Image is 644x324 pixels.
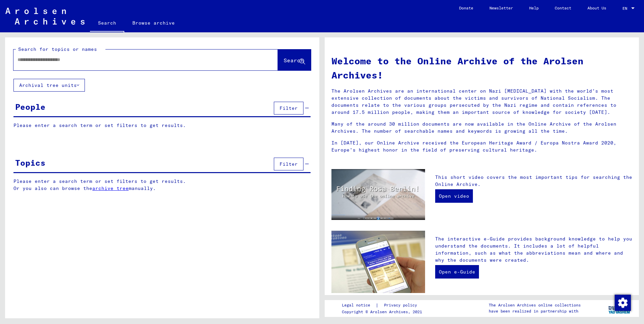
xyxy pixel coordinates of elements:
a: Open e-Guide [435,265,479,279]
a: Privacy policy [379,302,425,309]
span: Search [284,57,304,64]
a: Legal notice [342,302,376,309]
button: Filter [274,158,303,170]
p: Please enter a search term or set filters to get results. Or you also can browse the manually. [13,178,311,192]
button: Filter [274,102,303,115]
div: | [342,302,425,309]
p: Copyright © Arolsen Archives, 2021 [342,309,425,315]
button: Search [278,50,311,70]
a: Open video [435,189,473,203]
a: Browse archive [124,15,183,31]
p: In [DATE], our Online Archive received the European Heritage Award / Europa Nostra Award 2020, Eu... [331,139,632,154]
p: The Arolsen Archives online collections [489,302,581,308]
img: Change consent [615,295,631,311]
p: The interactive e-Guide provides background knowledge to help you understand the documents. It in... [435,235,632,264]
a: Search [90,15,124,32]
h1: Welcome to the Online Archive of the Arolsen Archives! [331,54,632,82]
img: video.jpg [331,169,425,220]
mat-label: Search for topics or names [18,46,97,52]
p: have been realized in partnership with [489,308,581,314]
div: People [15,101,45,113]
p: Please enter a search term or set filters to get results. [13,122,311,129]
p: Many of the around 30 million documents are now available in the Online Archive of the Arolsen Ar... [331,121,632,135]
img: yv_logo.png [607,300,632,317]
p: The Arolsen Archives are an international center on Nazi [MEDICAL_DATA] with the world’s most ext... [331,88,632,116]
span: EN [622,6,630,11]
button: Archival tree units [13,79,85,92]
img: Arolsen_neg.svg [5,8,85,25]
img: eguide.jpg [331,231,425,293]
span: Filter [280,105,298,111]
div: Topics [15,157,45,169]
p: This short video covers the most important tips for searching the Online Archive. [435,174,632,188]
span: Filter [280,161,298,167]
a: archive tree [92,185,129,191]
